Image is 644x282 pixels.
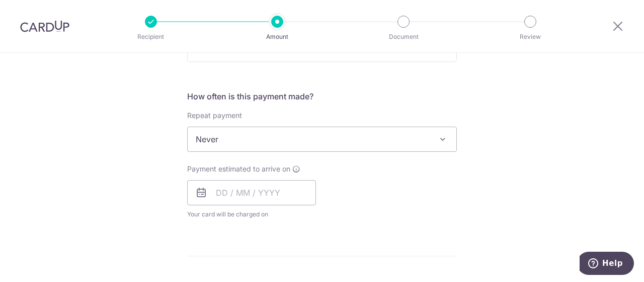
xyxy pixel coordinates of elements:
[20,20,69,32] img: CardUp
[187,180,316,205] input: DD / MM / YYYY
[493,32,568,42] p: Review
[114,32,188,42] p: Recipient
[187,209,316,219] span: Your card will be charged on
[580,252,634,277] iframe: Opens a widget where you can find more information
[187,90,457,102] h5: How often is this payment made?
[366,32,441,42] p: Document
[188,127,456,151] span: Never
[187,110,242,121] label: Repeat payment
[240,32,314,42] p: Amount
[187,164,290,174] span: Payment estimated to arrive on
[187,127,457,152] span: Never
